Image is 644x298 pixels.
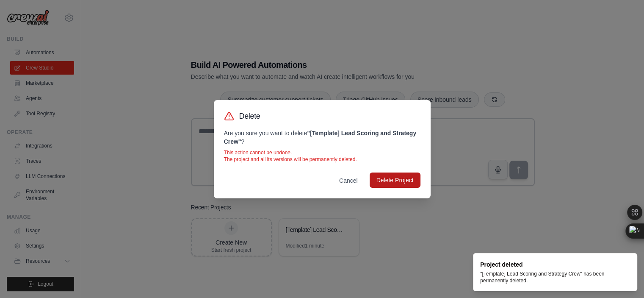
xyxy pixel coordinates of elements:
[480,270,627,284] div: "[Template] Lead Scoring and Strategy Crew" has been permanently deleted.
[224,130,417,145] strong: " [Template] Lead Scoring and Strategy Crew "
[224,129,420,146] p: Are you sure you want to delete ?
[224,156,420,163] p: The project and all its versions will be permanently deleted.
[239,110,260,122] h3: Delete
[224,149,420,156] p: This action cannot be undone.
[480,260,627,269] div: Project deleted
[602,257,644,298] iframe: Chat Widget
[370,173,420,188] button: Delete Project
[332,173,365,188] button: Cancel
